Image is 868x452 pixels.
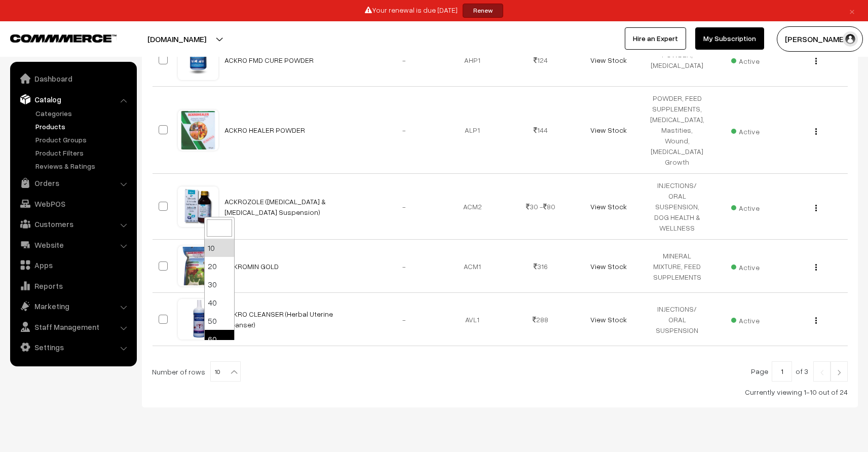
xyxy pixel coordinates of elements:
[205,312,234,330] li: 50
[224,262,279,271] a: ACKROMIN GOLD
[751,367,768,375] span: Page
[224,197,326,216] a: ACKROZOLE ([MEDICAL_DATA] & [MEDICAL_DATA] Suspension)
[224,310,333,329] a: ACKRO CLEANSER (Herbal Uterine Cleanser)
[13,256,133,274] a: Apps
[695,27,764,50] a: My Subscription
[152,387,848,397] div: Currently viewing 1-10 out of 24
[13,236,133,254] a: Website
[843,31,858,47] img: user
[643,293,711,346] td: INJECTIONS/ ORAL SUSPENSION
[13,215,133,233] a: Customers
[13,338,133,356] a: Settings
[224,126,305,134] a: ACKRO HEALER POWDER
[13,318,133,336] a: Staff Management
[13,277,133,295] a: Reports
[33,161,133,171] a: Reviews & Ratings
[4,4,864,18] div: Your renewal is due [DATE]
[815,264,817,271] img: Menu
[731,124,760,137] span: Active
[835,369,844,375] img: Right
[590,56,627,64] a: View Stock
[815,58,817,64] img: Menu
[224,56,314,64] a: ACKRO FMD CURE POWDER
[370,87,439,174] td: -
[507,87,575,174] td: 144
[210,361,241,382] span: 10
[205,330,234,348] li: 60
[370,293,439,346] td: -
[205,293,234,312] li: 40
[152,366,205,377] span: Number of rows
[33,134,133,145] a: Product Groups
[817,369,826,375] img: Left
[370,174,439,240] td: -
[731,200,760,213] span: Active
[731,313,760,326] span: Active
[731,53,760,66] span: Active
[625,27,686,50] a: Hire an Expert
[507,174,575,240] td: 30 - 80
[13,69,133,88] a: Dashboard
[370,33,439,87] td: -
[815,317,817,324] img: Menu
[205,239,234,257] li: 10
[507,240,575,293] td: 316
[643,87,711,174] td: POWDER, FEED SUPPLEMENTS, [MEDICAL_DATA], Mastities, Wound, [MEDICAL_DATA] Growth
[211,362,240,382] span: 10
[845,5,859,17] a: ×
[590,315,627,324] a: View Stock
[643,240,711,293] td: MINERAL MIXTURE, FEED SUPPLEMENTS
[438,33,507,87] td: AHP1
[643,174,711,240] td: INJECTIONS/ ORAL SUSPENSION, DOG HEALTH & WELLNESS
[438,240,507,293] td: ACM1
[13,297,133,315] a: Marketing
[13,195,133,213] a: WebPOS
[33,121,133,132] a: Products
[463,4,503,18] a: Renew
[10,34,117,42] img: COMMMERCE
[438,293,507,346] td: AVL1
[731,259,760,273] span: Active
[205,275,234,293] li: 30
[507,33,575,87] td: 124
[815,128,817,135] img: Menu
[370,240,439,293] td: -
[777,26,863,52] button: [PERSON_NAME]
[112,26,242,52] button: [DOMAIN_NAME]
[205,257,234,275] li: 20
[33,108,133,119] a: Categories
[33,147,133,158] a: Product Filters
[438,174,507,240] td: ACM2
[796,367,808,375] span: of 3
[590,202,627,211] a: View Stock
[13,90,133,108] a: Catalog
[10,31,99,44] a: COMMMERCE
[815,205,817,211] img: Menu
[590,262,627,271] a: View Stock
[643,33,711,87] td: POWDER, [MEDICAL_DATA]
[438,87,507,174] td: ALP1
[507,293,575,346] td: 288
[13,174,133,192] a: Orders
[590,126,627,134] a: View Stock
